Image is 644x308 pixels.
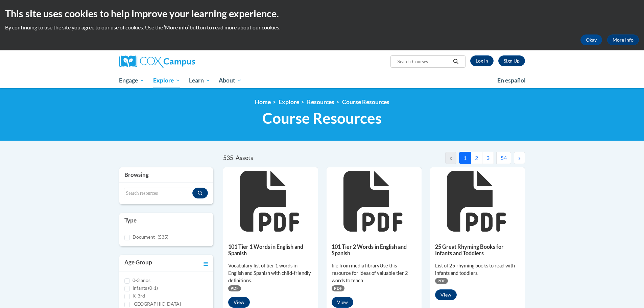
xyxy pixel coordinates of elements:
[471,152,482,164] button: 2
[228,262,313,284] div: Vocabulary list of tier 1 words in English and Spanish with child-friendly definitions.
[228,285,241,291] span: PDF
[255,98,271,105] a: Home
[133,284,158,292] label: Infants (0-1)
[5,24,639,31] p: By continuing to use the site you agree to our use of cookies. Use the ‘More info’ button to read...
[124,258,152,268] h3: Age Group
[470,55,494,66] a: Log In
[124,171,208,179] h3: Browsing
[496,152,511,164] button: 54
[133,234,155,240] span: Document
[332,297,353,308] button: View
[332,262,416,284] div: file from media libraryUse this resource for ideas of valuable tier 2 words to teach
[189,76,210,85] span: Learn
[124,216,208,224] h3: Type
[262,109,382,127] span: Course Resources
[435,289,457,300] button: View
[149,73,185,88] a: Explore
[119,55,195,68] img: Cox Campus
[498,55,525,66] a: Register
[236,154,253,161] span: Assets
[493,73,530,88] a: En español
[435,243,520,257] h5: 25 Great Rhyming Books for Infants and Toddlers
[119,55,248,68] a: Cox Campus
[397,57,451,66] input: Search Courses
[153,76,180,85] span: Explore
[459,152,471,164] button: 1
[133,300,181,308] label: [GEOGRAPHIC_DATA]
[580,34,602,45] button: Okay
[374,152,525,164] nav: Pagination Navigation
[228,243,313,257] h5: 101 Tier 1 Words in English and Spanish
[342,98,389,105] a: Course Resources
[124,188,193,199] input: Search resources
[497,77,526,84] span: En español
[133,292,145,300] label: K-3rd
[133,277,150,284] label: 0-3 años
[518,155,521,161] span: »
[607,34,639,45] a: More Info
[482,152,494,164] button: 3
[228,297,250,308] button: View
[279,98,299,105] a: Explore
[158,234,168,240] span: (535)
[5,7,639,20] h2: This site uses cookies to help improve your learning experience.
[307,98,334,105] a: Resources
[192,188,208,198] button: Search resources
[514,152,525,164] button: Next
[185,73,215,88] a: Learn
[332,243,416,257] h5: 101 Tier 2 Words in English and Spanish
[435,262,520,277] div: List of 25 rhyming books to read with infants and toddlers.
[435,278,448,284] span: PDF
[219,76,242,85] span: About
[204,258,208,268] a: Toggle collapse
[223,154,233,161] span: 535
[214,73,246,88] a: About
[109,73,535,88] div: Main menu
[332,285,344,291] span: PDF
[451,57,461,66] button: Search
[115,73,149,88] a: Engage
[119,76,144,85] span: Engage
